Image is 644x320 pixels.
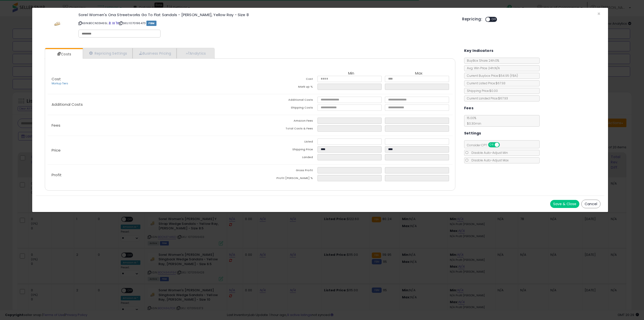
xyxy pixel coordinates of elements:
td: Landed [250,154,317,162]
a: Markup Tiers [52,82,68,85]
span: FBM [146,21,156,26]
span: Disable Auto-Adjust Min [469,151,508,155]
span: × [597,10,600,17]
p: Profit [48,173,250,177]
a: Costs [45,49,82,59]
span: $54.95 [499,74,518,78]
td: Profit [PERSON_NAME] % [250,175,317,183]
span: 15.00 % [464,116,481,126]
button: Cancel [581,200,600,208]
h5: Fees [464,105,474,111]
a: All offer listings [112,21,115,25]
th: Min [317,71,385,76]
a: Your listing only [116,21,118,25]
a: BuyBox page [108,21,111,25]
p: Additional Costs [48,102,250,106]
td: Shipping Price [250,146,317,154]
h5: Key Indicators [464,48,494,54]
td: Amazon Fees [250,118,317,125]
h5: Repricing: [462,17,482,21]
img: 21eqvxI796L._SL60_.jpg [50,13,64,28]
span: ON [489,143,495,147]
span: OFF [490,17,498,22]
h3: Sorel Women's Ona Streetworks Go To Flat Sandals - [PERSON_NAME], Yellow Ray - Size 8 [78,13,455,17]
a: Analytics [177,48,214,58]
p: Price [48,148,250,152]
span: Disable Auto-Adjust Max [469,158,509,162]
a: Business Pricing [133,48,177,58]
p: Fees [48,123,250,127]
span: OFF [499,143,507,147]
span: Current Listed Price: $67.93 [464,81,505,85]
td: Additional Costs [250,97,317,104]
td: Shipping Costs [250,104,317,112]
h5: Settings [464,130,481,136]
span: Avg. Win Price 24h: N/A [464,66,500,70]
span: Consider CPT: [464,143,506,147]
span: Current Buybox Price: [464,74,518,78]
td: Gross Profit [250,167,317,175]
p: ASIN: B0CN33H65L | SKU: 1070196473 [78,19,455,27]
span: ( FBA ) [510,74,518,78]
p: Cost [48,77,250,86]
span: Shipping Price: $0.00 [464,89,498,93]
td: Total Costs & Fees [250,125,317,133]
th: Max [385,71,452,76]
td: Listed [250,138,317,146]
button: Save & Close [550,200,579,208]
td: Cost [250,76,317,84]
span: BuyBox Share 24h: 0% [464,58,499,63]
a: Repricing Settings [83,48,133,58]
span: Current Landed Price: $67.93 [464,96,508,100]
td: Mark up % [250,84,317,91]
span: $0.30 min [464,121,481,126]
